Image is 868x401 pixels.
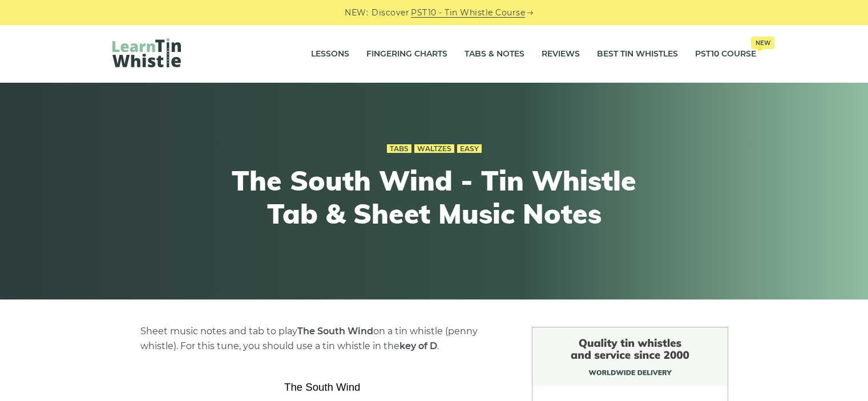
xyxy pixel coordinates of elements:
[465,40,524,68] a: Tabs & Notes
[597,40,678,68] a: Best Tin Whistles
[112,38,181,67] img: LearnTinWhistle.com
[457,144,482,153] a: Easy
[695,40,756,68] a: PST10 CourseNew
[399,341,437,351] strong: key of D
[297,326,373,337] strong: The South Wind
[387,144,411,153] a: Tabs
[542,40,580,68] a: Reviews
[414,144,454,153] a: Waltzes
[311,40,349,68] a: Lessons
[751,37,774,49] span: New
[140,324,504,354] p: Sheet music notes and tab to play on a tin whistle (penny whistle). For this tune, you should use...
[366,40,447,68] a: Fingering Charts
[224,164,644,230] h1: The South Wind - Tin Whistle Tab & Sheet Music Notes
